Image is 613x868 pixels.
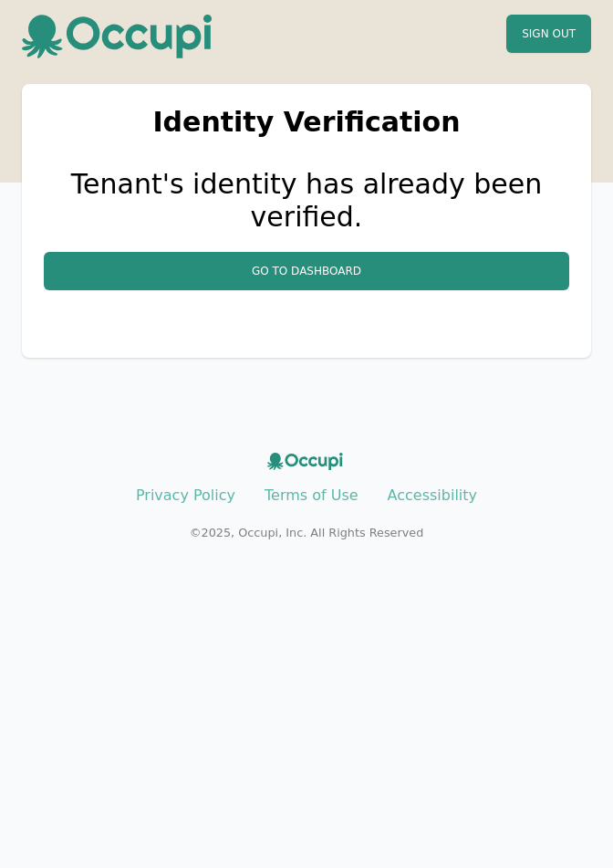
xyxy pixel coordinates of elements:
h1: Tenant's identity has already been verified. [44,168,569,234]
button: Go to Dashboard [44,252,569,290]
a: Privacy Policy [136,486,235,504]
small: © 2025 , Occupi, Inc. All Rights Reserved [190,526,424,539]
button: Sign Out [506,15,591,53]
h1: Identity Verification [44,106,569,139]
a: Accessibility [388,486,477,504]
a: Terms of Use [265,486,358,504]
